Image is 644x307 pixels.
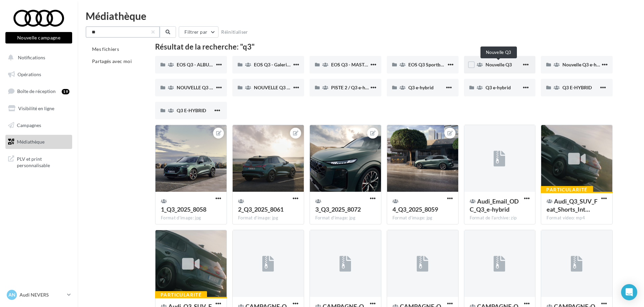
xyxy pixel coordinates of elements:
[4,84,74,98] a: Boîte de réception19
[254,62,293,67] span: EOS Q3 - Galerie 2
[470,215,530,221] div: Format de l'archive: zip
[8,291,16,298] span: AN
[480,47,517,58] div: Nouvelle Q3
[4,67,74,82] a: Opérations
[541,186,593,193] div: Particularité
[92,46,119,52] span: Mes fichiers
[86,11,636,21] div: Médiathèque
[5,32,72,43] button: Nouvelle campagne
[177,85,237,90] span: NOUVELLE Q3 SPORTBACK
[179,26,218,38] button: Filtrer par
[5,288,72,301] a: AN Audi NEVERS
[392,206,438,213] span: 4_Q3_2025_8059
[20,291,64,298] p: Audi NEVERS
[155,291,207,299] div: Particularité
[218,28,251,36] button: Réinitialiser
[4,152,74,172] a: PLV et print personnalisable
[4,101,74,116] a: Visibilité en ligne
[17,139,45,145] span: Médiathèque
[177,108,206,113] span: Q3 E-HYBRID
[17,154,69,169] span: PLV et print personnalisable
[408,62,479,67] span: EOS Q3 Sportback & SB e-Hybrid
[486,62,512,67] span: Nouvelle Q3
[161,215,221,221] div: Format d'image: jpg
[4,118,74,132] a: Campagnes
[18,71,41,77] span: Opérations
[254,85,338,90] span: NOUVELLE Q3 SPORTBACK E-HYBRID
[17,122,41,128] span: Campagnes
[18,105,54,111] span: Visibilité en ligne
[486,85,511,90] span: Q3 e-hybrid
[4,135,74,149] a: Médiathèque
[238,215,298,221] div: Format d'image: jpg
[17,88,56,94] span: Boîte de réception
[408,85,434,90] span: Q3 e-hybrid
[331,62,395,67] span: EOS Q3 - MASTER INTERIEUR
[238,206,284,213] span: 2_Q3_2025_8061
[547,215,607,221] div: Format video: mp4
[470,197,519,213] span: Audi_Email_ODC_Q3_e-hybrid
[315,215,376,221] div: Format d'image: jpg
[177,62,231,67] span: EOS Q3 - ALBUM PHOTO
[155,43,613,51] div: Résultat de la recherche: "q3"
[331,85,376,90] span: PISTE 2 / Q3 e-hybrid
[547,197,597,213] span: Audi_Q3_SUV_Feat_Shorts_Int_Design_15s_4x5_EN_clean.mov_1
[621,284,637,300] div: Open Intercom Messenger
[62,89,69,94] div: 19
[161,206,206,213] span: 1_Q3_2025_8058
[92,58,132,64] span: Partagés avec moi
[18,55,45,60] span: Notifications
[4,51,71,65] button: Notifications
[315,206,361,213] span: 3_Q3_2025_8072
[392,215,453,221] div: Format d'image: jpg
